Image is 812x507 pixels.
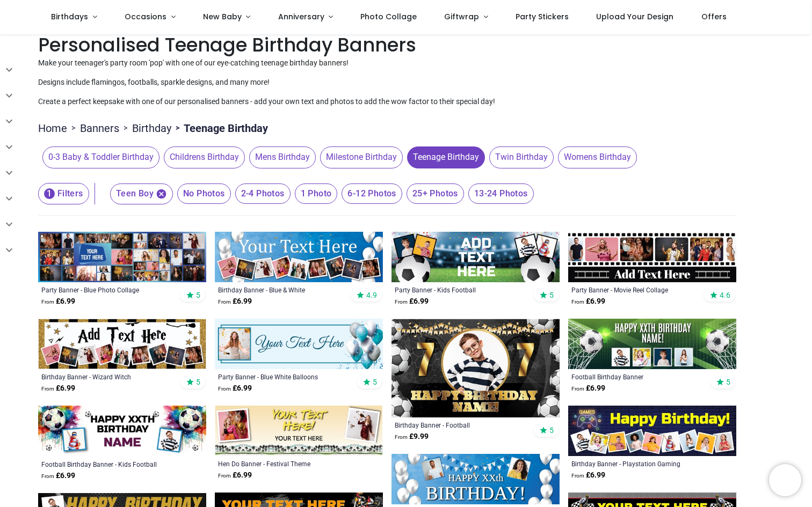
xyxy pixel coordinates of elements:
[38,121,67,136] a: Home
[571,383,605,394] strong: £ 6.99
[571,470,605,481] strong: £ 6.99
[132,121,171,136] a: Birthday
[218,383,252,394] strong: £ 6.99
[196,377,200,387] span: 5
[41,299,54,305] span: From
[215,232,383,282] img: Personalised Happy Birthday Banner - Blue & White - 9 Photo Upload
[366,290,377,300] span: 4.9
[395,434,408,440] span: From
[549,425,554,435] span: 5
[38,32,774,58] h1: Personalised Teenage Birthday Banners
[571,299,584,305] span: From
[218,459,347,468] a: Hen Do Banner - Festival Theme
[171,121,268,136] li: Teenage Birthday
[489,146,554,168] span: Twin Birthday
[160,146,245,168] button: Childrens Birthday
[558,146,637,168] span: Womens Birthday
[568,232,736,282] img: Personalised Party Banner - Movie Reel Collage - 6 Photo Upload
[320,146,403,168] span: Milestone Birthday
[38,77,774,88] p: Designs include flamingos, footballs, sparkle designs, and many more!
[468,183,534,204] span: 13-24 Photos
[41,383,75,394] strong: £ 6.99
[571,386,584,392] span: From
[41,471,75,481] strong: £ 6.99
[395,285,524,294] a: Party Banner - Kids Football
[38,97,774,107] p: Create a perfect keepsake with one of our personalised banners - add your own text and photos to ...
[171,123,184,134] span: >
[218,296,252,307] strong: £ 6.99
[218,285,347,294] a: Birthday Banner - Blue & White
[218,473,231,479] span: From
[360,11,417,22] span: Photo Collage
[41,473,54,479] span: From
[42,146,160,168] span: 0-3 Baby & Toddler Birthday
[720,290,730,300] span: 4.6
[485,146,554,168] button: Twin Birthday
[110,183,173,204] span: Teen Boy
[395,299,408,305] span: From
[342,183,402,204] span: 6-12 Photos
[395,431,429,442] strong: £ 9.99
[571,473,584,479] span: From
[549,290,554,300] span: 5
[218,386,231,392] span: From
[41,285,171,294] div: Party Banner - Blue Photo Collage
[571,459,701,468] a: Birthday Banner - Playstation Gaming Teenager
[218,470,252,481] strong: £ 6.99
[44,188,54,199] span: 1
[769,464,801,496] iframe: Brevo live chat
[392,454,560,504] img: Personalised Happy Birthday Banner - Blue & White - Custom Age & 2 Photo Upload
[38,319,206,370] img: Personalised Happy Birthday Banner - Wizard Witch - 9 Photo Upload
[119,123,132,134] span: >
[395,421,524,429] a: Birthday Banner - Football
[407,183,464,204] span: 25+ Photos
[41,296,75,307] strong: £ 6.99
[125,11,166,22] span: Occasions
[407,146,485,168] span: Teenage Birthday
[245,146,316,168] button: Mens Birthday
[164,146,245,168] span: Childrens Birthday
[196,290,200,300] span: 5
[218,372,347,381] a: Party Banner - Blue White Balloons
[41,460,171,468] a: Football Birthday Banner - Kids Football Party
[444,11,479,22] span: Giftwrap
[403,146,485,168] button: Teenage Birthday
[67,123,80,134] span: >
[215,406,383,456] img: Personalised Hen Do Banner - Festival Theme - Custom Text & 2 Photo Upload
[38,183,89,204] button: 1Filters
[38,406,206,456] img: Personalised Football Birthday Banner - Kids Football Party - Custom Text & 2 Photos
[215,319,383,369] img: Personalised Party Banner - Blue White Balloons - Custom Text 1 Photo Upload
[571,285,701,294] a: Party Banner - Movie Reel Collage
[554,146,637,168] button: Womens Birthday
[38,232,206,282] img: Personalised Party Banner - Blue Photo Collage - Custom Text & 30 Photo Upload
[316,146,403,168] button: Milestone Birthday
[249,146,316,168] span: Mens Birthday
[726,377,730,387] span: 5
[38,146,160,168] button: 0-3 Baby & Toddler Birthday
[373,377,377,387] span: 5
[235,183,291,204] span: 2-4 Photos
[516,11,569,22] span: Party Stickers
[177,183,231,204] span: No Photos
[41,372,171,381] a: Birthday Banner - Wizard Witch
[701,11,727,22] span: Offers
[571,296,605,307] strong: £ 6.99
[203,11,242,22] span: New Baby
[278,11,324,22] span: Anniversary
[295,183,338,204] span: 1 Photo
[571,372,701,381] a: Football Birthday Banner
[51,11,88,22] span: Birthdays
[38,58,774,69] p: Make your teenager's party room 'pop' with one of our eye-catching teenage birthday banners!
[596,11,673,22] span: Upload Your Design
[80,121,119,136] a: Banners
[392,232,560,282] img: Personalised Party Banner - Kids Football - Custom Text & 4 Photo Upload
